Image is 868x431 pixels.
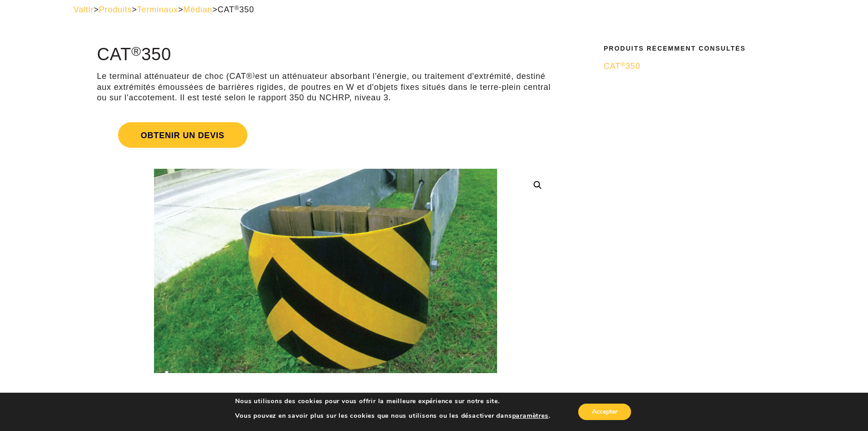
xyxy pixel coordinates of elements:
[621,61,626,68] font: ®
[512,412,549,420] button: paramètres
[94,5,99,14] font: >
[235,397,499,405] font: Nous utilisons des cookies pour vous offrir la meilleure expérience sur notre site.
[239,5,254,14] font: 350
[604,62,621,71] font: CAT
[183,5,212,14] a: Médian
[604,61,789,72] a: CAT®350
[73,5,93,14] a: Valtir
[512,411,549,420] font: paramètres
[235,5,240,11] font: ®
[212,5,217,14] font: >
[97,111,554,159] a: Obtenir un devis
[97,72,551,102] font: est un atténuateur absorbant l'énergie, ou traitement d'extrémité, destiné aux extrémités émoussé...
[131,44,141,58] font: ®
[592,407,617,416] font: Accepter
[137,5,178,14] a: Terminaux
[141,131,225,140] font: Obtenir un devis
[97,72,253,81] font: Le terminal atténuateur de choc (CAT®
[141,45,171,64] font: 350
[132,5,137,14] font: >
[578,404,631,420] button: Accepter
[604,45,746,52] font: Produits récemment consultés
[626,62,640,71] font: 350
[549,411,550,420] font: .
[252,71,255,78] font: )
[235,411,512,420] font: Vous pouvez en savoir plus sur les cookies que nous utilisons ou les désactiver dans
[217,5,234,14] font: CAT
[99,5,132,14] a: Produits
[178,5,183,14] font: >
[97,45,132,64] font: CAT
